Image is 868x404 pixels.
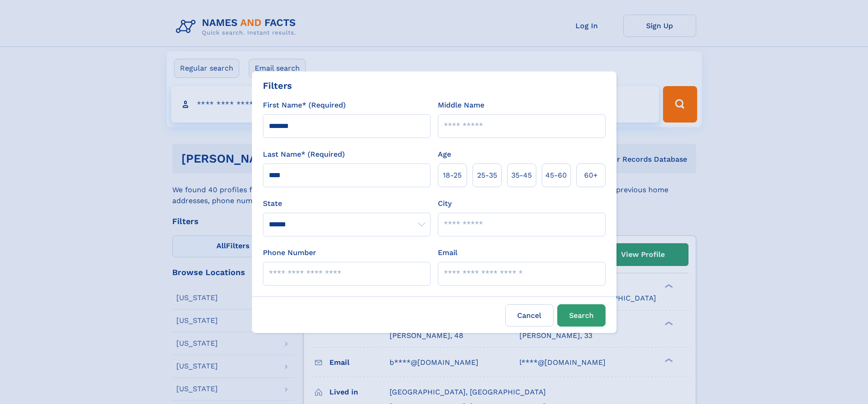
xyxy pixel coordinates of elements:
label: Age [438,149,451,160]
label: Email [438,247,457,258]
label: Phone Number [263,247,316,258]
label: State [263,198,431,209]
span: 35‑45 [511,170,532,181]
span: 18‑25 [443,170,462,181]
label: City [438,198,452,209]
span: 45‑60 [545,170,567,181]
label: Middle Name [438,100,484,111]
label: Cancel [505,304,554,327]
span: 25‑35 [477,170,497,181]
button: Search [557,304,606,327]
div: Filters [263,79,292,92]
label: First Name* (Required) [263,100,346,111]
label: Last Name* (Required) [263,149,345,160]
span: 60+ [584,170,598,181]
